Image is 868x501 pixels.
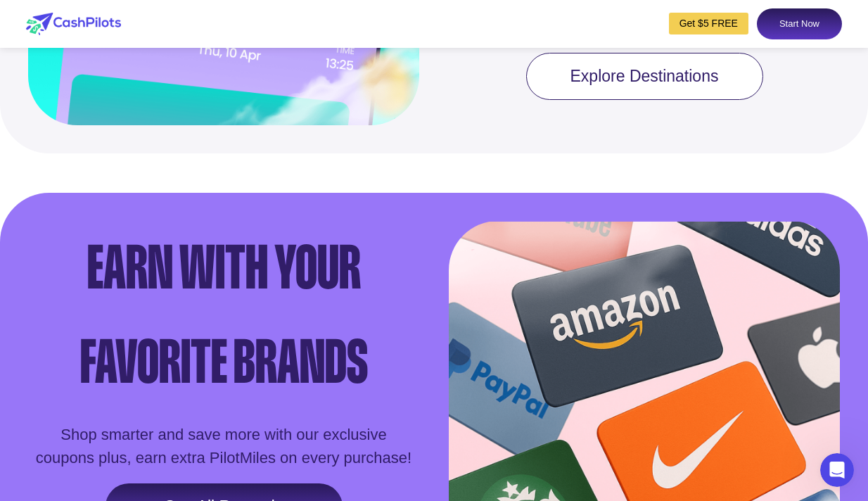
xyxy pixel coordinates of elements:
[669,13,748,34] a: Get $5 FREE
[30,423,417,469] div: Shop smarter and save more with our exclusive coupons plus, earn extra PilotMiles on every purchase!
[526,53,763,101] a: Explore Destinations
[26,13,121,35] img: logo
[757,8,842,39] a: Start Now
[30,221,417,409] div: Earn with Your Favorite Brands
[820,453,854,487] iframe: Intercom live chat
